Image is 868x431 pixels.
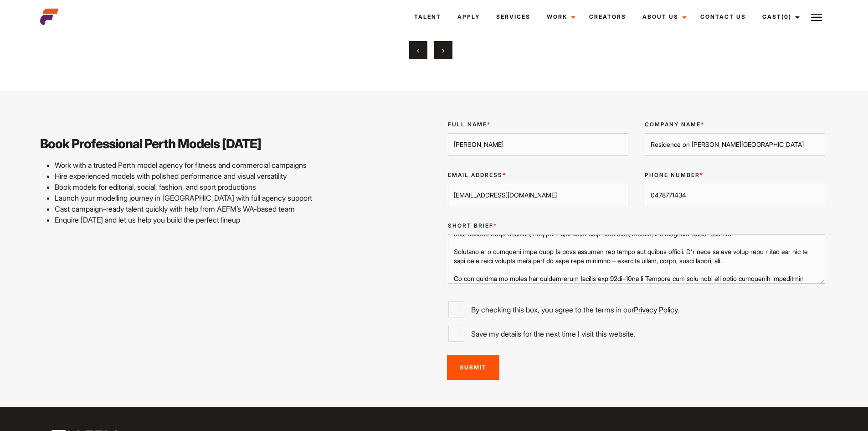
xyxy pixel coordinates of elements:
[55,160,428,171] li: Work with a trusted Perth model agency for fitness and commercial campaigns
[448,326,464,342] input: Save my details for the next time I visit this website.
[449,5,488,29] a: Apply
[417,46,419,55] span: Previous
[645,120,825,129] label: Company Name
[645,171,825,179] label: Phone Number
[634,305,678,314] a: Privacy Policy
[55,171,428,182] li: Hire experienced models with polished performance and visual versatility
[448,326,825,342] label: Save my details for the next time I visit this website.
[692,5,754,29] a: Contact Us
[55,203,428,214] li: Cast campaign-ready talent quickly with help from AEFM’s WA-based team
[448,120,628,129] label: Full Name
[40,135,428,152] h3: Book Professional Perth Models [DATE]
[447,355,499,380] input: Submit
[448,171,628,179] label: Email Address
[781,13,791,20] span: (0)
[581,5,634,29] a: Creators
[539,5,581,29] a: Work
[40,8,58,26] img: cropped-aefm-brand-fav-22-square.png
[448,301,464,317] input: By checking this box, you agree to the terms in ourPrivacy Policy.
[811,12,822,23] img: Burger icon
[55,182,428,192] li: Book models for editorial, social, fashion, and sport productions
[634,5,692,29] a: About Us
[55,214,428,225] li: Enquire [DATE] and let us help you build the perfect lineup
[448,301,825,317] label: By checking this box, you agree to the terms in our .
[406,5,449,29] a: Talent
[754,5,805,29] a: Cast(0)
[442,46,444,55] span: Next
[448,222,825,230] label: Short Brief
[55,192,428,203] li: Launch your modelling journey in [GEOGRAPHIC_DATA] with full agency support
[488,5,539,29] a: Services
